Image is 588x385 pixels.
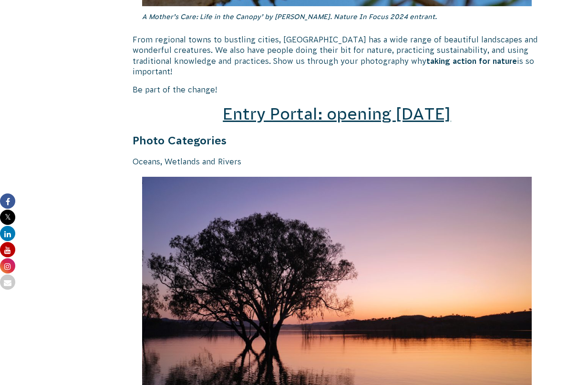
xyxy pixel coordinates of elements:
strong: taking action for nature [426,57,517,65]
p: Oceans, Wetlands and Rivers [133,156,542,167]
p: Be part of the change! [133,84,542,95]
p: From regional towns to bustling cities, [GEOGRAPHIC_DATA] has a wide range of beautiful landscape... [133,34,542,77]
a: Entry Portal: opening [DATE] [223,105,451,123]
strong: Photo Categories [133,134,227,147]
em: A Mother’s Care: Life in the Canopy’ by [PERSON_NAME]. Nature In Focus 2024 entrant. [142,13,437,20]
